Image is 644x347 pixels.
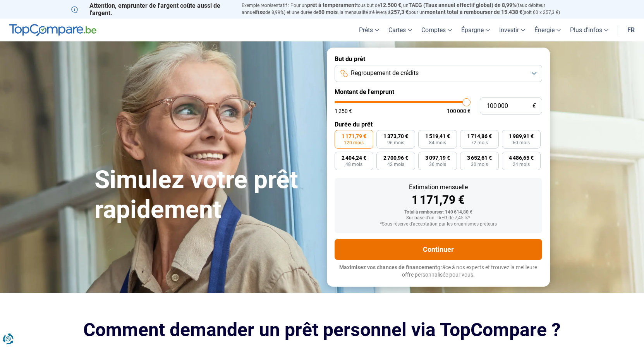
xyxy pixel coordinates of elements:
[387,140,404,145] span: 96 mois
[71,319,573,340] h2: Comment demander un prêt personnel via TopCompare ?
[623,19,639,41] a: fr
[565,19,613,41] a: Plus d'infos
[429,140,446,145] span: 84 mois
[341,210,536,215] div: Total à rembourser: 140 614,80 €
[344,140,364,145] span: 120 mois
[409,2,516,8] span: TAEG (Taux annuel effectif global) de 8,99%
[335,121,542,128] label: Durée du prêt
[383,155,408,161] span: 2 700,96 €
[335,65,542,82] button: Regroupement de crédits
[342,155,366,161] span: 2 404,24 €
[513,162,530,167] span: 24 mois
[513,140,530,145] span: 60 mois
[71,2,232,17] p: Attention, emprunter de l'argent coûte aussi de l'argent.
[256,9,265,15] span: fixe
[383,133,408,139] span: 1 373,70 €
[318,9,338,15] span: 60 mois
[417,19,457,41] a: Comptes
[471,140,488,145] span: 72 mois
[242,2,573,16] p: Exemple représentatif : Pour un tous but de , un (taux débiteur annuel de 8,99%) et une durée de ...
[335,239,542,260] button: Continuer
[429,162,446,167] span: 36 mois
[532,103,536,109] span: €
[530,19,565,41] a: Énergie
[447,108,471,114] span: 100 000 €
[341,215,536,221] div: Sur base d'un TAEG de 7,45 %*
[341,194,536,206] div: 1 171,79 €
[341,184,536,190] div: Estimation mensuelle
[391,9,409,15] span: 257,3 €
[387,162,404,167] span: 42 mois
[509,155,534,161] span: 4 486,65 €
[342,133,366,139] span: 1 171,79 €
[425,155,450,161] span: 3 097,19 €
[457,19,495,41] a: Épargne
[9,24,96,36] img: TopCompare
[335,88,542,96] label: Montant de l'emprunt
[351,69,419,77] span: Regroupement de crédits
[335,264,542,279] p: grâce à nos experts et trouvez la meilleure offre personnalisée pour vous.
[354,19,384,41] a: Prêts
[339,264,437,270] span: Maximisez vos chances de financement
[341,222,536,227] div: *Sous réserve d'acceptation par les organismes prêteurs
[384,19,417,41] a: Cartes
[467,133,492,139] span: 1 714,86 €
[335,55,542,63] label: But du prêt
[425,9,522,15] span: montant total à rembourser de 15.438 €
[425,133,450,139] span: 1 519,41 €
[467,155,492,161] span: 3 652,61 €
[94,165,318,225] h1: Simulez votre prêt rapidement
[495,19,530,41] a: Investir
[335,108,352,114] span: 1 250 €
[380,2,401,8] span: 12.500 €
[307,2,356,8] span: prêt à tempérament
[509,133,534,139] span: 1 989,91 €
[471,162,488,167] span: 30 mois
[345,162,362,167] span: 48 mois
